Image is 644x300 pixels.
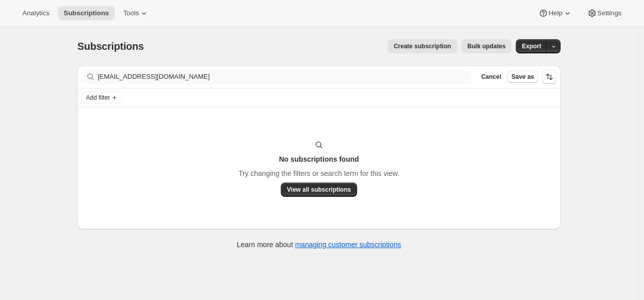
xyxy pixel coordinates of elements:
span: Bulk updates [467,42,506,50]
button: Save as [507,71,538,83]
span: Subscriptions [64,9,109,17]
span: View all subscriptions [287,186,351,194]
span: Cancel [481,73,501,81]
p: Learn more about [237,239,401,250]
button: Analytics [16,6,55,20]
button: View all subscriptions [281,183,357,197]
a: managing customer subscriptions [295,241,401,249]
span: Create subscription [394,42,451,50]
button: Bulk updates [461,39,512,53]
span: Help [548,9,562,17]
span: Export [522,42,541,50]
span: Subscriptions [77,41,144,52]
button: Create subscription [388,39,457,53]
button: Subscriptions [57,6,115,20]
span: Save as [511,73,534,81]
button: Settings [581,6,628,20]
button: Tools [117,6,155,20]
button: Add filter [81,92,122,104]
span: Analytics [22,9,49,17]
span: Settings [597,9,622,17]
h3: No subscriptions found [279,154,359,164]
button: Cancel [477,71,505,83]
button: Export [516,39,547,53]
span: Tools [123,9,139,17]
p: Try changing the filters or search term for this view. [239,168,399,178]
button: Help [532,6,578,20]
input: Filter subscribers [98,70,471,84]
span: Add filter [86,94,110,102]
button: Sort the results [542,70,557,84]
